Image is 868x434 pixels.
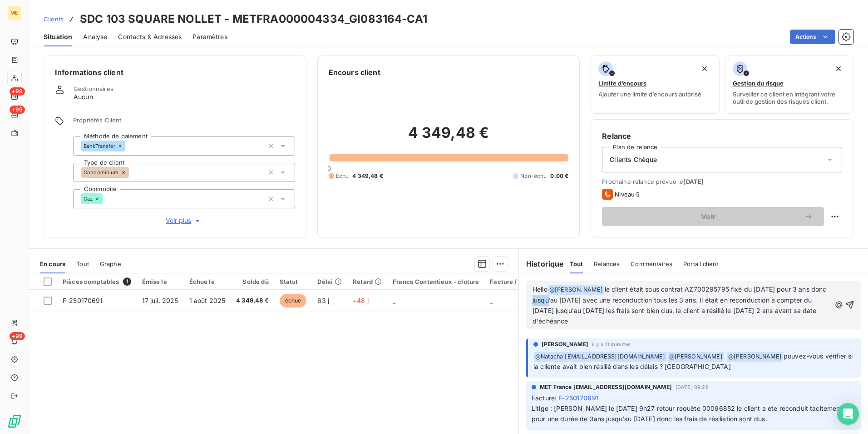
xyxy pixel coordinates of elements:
[192,32,227,41] span: Paramètres
[733,91,846,105] span: Surveiller ce client en intégrant votre outil de gestion des risques client.
[631,260,672,267] span: Commentaires
[683,260,718,267] span: Portail client
[353,297,369,304] span: +48 j
[280,278,307,285] div: Statut
[534,352,667,362] span: @ Natacha [EMAIL_ADDRESS][DOMAIN_NAME]
[236,296,269,305] span: 4 349,48 €
[123,278,131,286] span: 1
[317,297,329,304] span: 63 j
[542,340,588,348] span: [PERSON_NAME]
[142,278,178,285] div: Émise le
[540,383,672,391] span: MET France [EMAIL_ADDRESS][DOMAIN_NAME]
[129,168,136,177] input: Ajouter une valeur
[615,191,640,198] span: Niveau 5
[44,15,64,24] a: Clients
[532,404,844,423] span: Litige : [PERSON_NAME] le [DATE] 9h27 retour requête 00096852 le client a ete reconduit tacitemen...
[683,178,704,185] span: [DATE]
[558,393,599,403] span: F-250170691
[329,67,380,78] h6: Encours client
[668,352,724,362] span: @ [PERSON_NAME]
[44,15,64,23] span: Clients
[280,294,307,308] span: échue
[84,196,93,202] span: Gaz
[733,80,784,87] span: Gestion du risque
[100,260,121,267] span: Graphe
[84,143,115,149] span: BankTransfer
[598,91,701,98] span: Ajouter une limite d’encours autorisé
[393,278,479,285] div: France Contentieux - cloture
[80,11,427,27] h3: SDC 103 SQUARE NOLLET - METFRA000004334_GI083164-CA1
[837,403,859,425] div: Open Intercom Messenger
[327,165,331,172] span: 0
[550,172,568,180] span: 0,00 €
[592,342,631,347] span: il y a 11 minutes
[103,195,110,203] input: Ajouter une valeur
[73,216,295,226] button: Voir plus
[610,155,657,164] span: Clients Chèque
[142,297,178,304] span: 17 juil. 2025
[317,278,342,285] div: Délai
[118,32,182,41] span: Contacts & Adresses
[727,352,783,362] span: @ [PERSON_NAME]
[532,393,557,403] span: Facture :
[189,278,226,285] div: Échue le
[520,172,547,180] span: Non-échu
[336,172,349,180] span: Échu
[676,384,709,390] span: [DATE] 09:28
[189,297,226,304] span: 1 août 2025
[63,297,103,304] span: F-250170691
[490,278,552,285] div: Facture / Echéancier
[125,142,133,150] input: Ajouter une valeur
[570,260,583,267] span: Tout
[490,297,493,304] span: _
[73,116,295,129] span: Propriétés Client
[10,106,25,114] span: +99
[44,32,72,41] span: Situation
[393,297,395,304] span: _
[533,285,829,325] span: le client était sous contrat AZ700295795 fixé du [DATE] pour 3 ans donc jusqu’au [DATE] avec une ...
[10,332,25,340] span: +99
[353,278,382,285] div: Retard
[74,92,93,101] span: Aucun
[76,260,89,267] span: Tout
[74,85,113,92] span: Gestionnaires
[166,216,202,225] span: Voir plus
[602,131,842,141] h6: Relance
[55,67,295,78] h6: Informations client
[594,260,620,267] span: Relances
[519,258,564,269] h6: Historique
[7,414,22,429] img: Logo LeanPay
[84,170,119,175] span: Condominium
[63,278,131,286] div: Pièces comptables
[533,285,547,293] span: Hello
[548,285,604,295] span: @ [PERSON_NAME]
[236,278,269,285] div: Solde dû
[598,80,646,87] span: Limite d’encours
[591,56,719,114] button: Limite d’encoursAjouter une limite d’encours autorisé
[352,172,383,180] span: 4 349,48 €
[790,30,835,44] button: Actions
[83,32,107,41] span: Analyse
[40,260,65,267] span: En cours
[602,207,824,226] button: Voir
[613,213,804,220] span: Voir
[602,178,842,185] span: Prochaine relance prévue le
[7,5,22,20] div: ME
[725,56,853,114] button: Gestion du risqueSurveiller ce client en intégrant votre outil de gestion des risques client.
[10,87,25,96] span: +99
[329,124,569,151] h2: 4 349,48 €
